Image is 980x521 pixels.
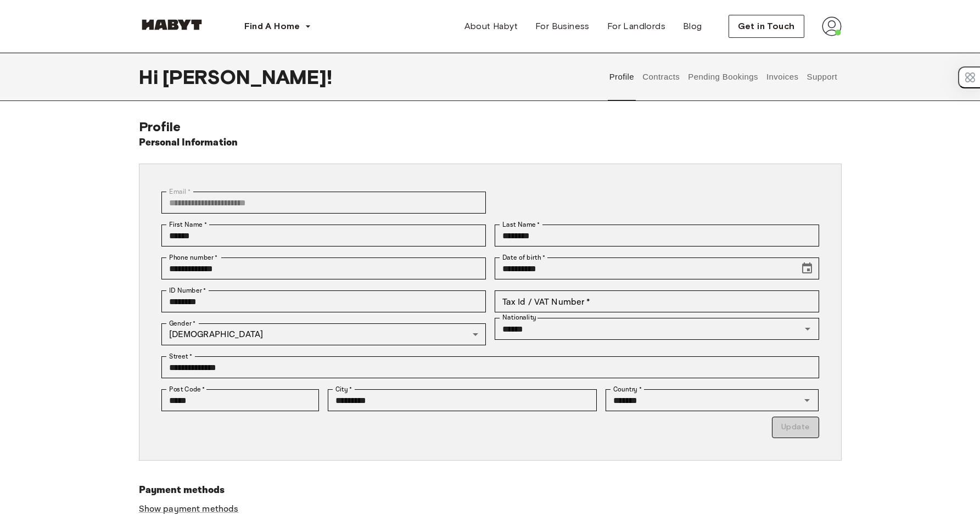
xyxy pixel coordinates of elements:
[527,15,598,37] a: For Business
[163,65,332,88] span: [PERSON_NAME] !
[502,313,536,322] label: Nationality
[799,393,815,408] button: Open
[161,323,486,345] div: [DEMOGRAPHIC_DATA]
[608,53,636,101] button: Profile
[598,15,674,37] a: For Landlords
[605,53,841,101] div: user profile tabs
[535,20,590,33] span: For Business
[456,15,527,37] a: About Habyt
[683,20,702,33] span: Blog
[169,351,192,361] label: Street
[169,285,206,295] label: ID Number
[236,15,320,37] button: Find A Home
[169,384,205,394] label: Post Code
[729,15,804,38] button: Get in Touch
[169,253,218,262] label: Phone number
[244,20,300,33] span: Find A Home
[607,20,665,33] span: For Landlords
[805,53,839,101] button: Support
[139,503,239,515] a: Show payment methods
[169,187,191,197] label: Email
[502,253,545,262] label: Date of birth
[641,53,681,101] button: Contracts
[613,384,642,394] label: Country
[800,321,815,337] button: Open
[335,384,352,394] label: City
[139,19,205,30] img: Habyt
[139,135,238,150] h6: Personal Information
[464,20,518,33] span: About Habyt
[687,53,760,101] button: Pending Bookings
[161,192,486,214] div: You can't change your email address at the moment. Please reach out to customer support in case y...
[139,483,842,498] h6: Payment methods
[139,119,181,135] span: Profile
[169,318,195,328] label: Gender
[822,16,842,36] img: avatar
[169,220,207,229] label: First Name
[738,20,795,33] span: Get in Touch
[765,53,799,101] button: Invoices
[674,15,711,37] a: Blog
[139,65,163,88] span: Hi
[796,257,818,279] button: Choose date, selected date is Nov 3, 1997
[502,220,540,229] label: Last Name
